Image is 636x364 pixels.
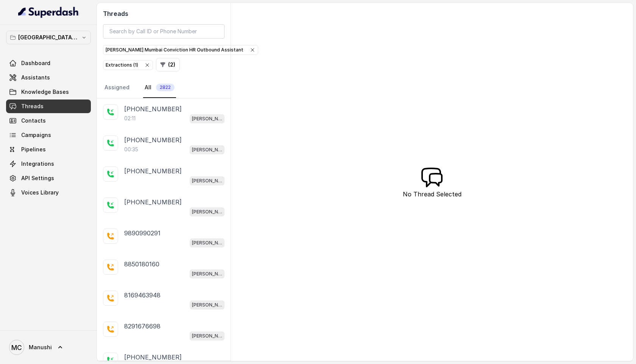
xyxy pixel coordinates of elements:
[21,160,54,168] span: Integrations
[21,189,59,196] span: Voices Library
[192,146,222,154] p: [PERSON_NAME] Mumbai Conviction HR Outbound Assistant
[6,31,91,44] button: [GEOGRAPHIC_DATA] - [GEOGRAPHIC_DATA] - [GEOGRAPHIC_DATA]
[192,208,222,216] p: [PERSON_NAME] Mumbai Conviction HR Outbound Assistant
[124,198,182,207] p: [PHONE_NUMBER]
[29,344,52,351] span: Manushi
[156,58,180,72] button: (2)
[124,115,136,122] p: 02:11
[192,177,222,185] p: [PERSON_NAME] Mumbai Conviction HR Outbound Assistant
[124,146,138,153] p: 00:35
[192,301,222,309] p: [PERSON_NAME] Mumbai Conviction HR Outbound Assistant
[6,171,91,185] a: API Settings
[21,174,54,182] span: API Settings
[18,33,79,42] p: [GEOGRAPHIC_DATA] - [GEOGRAPHIC_DATA] - [GEOGRAPHIC_DATA]
[124,104,182,114] p: [PHONE_NUMBER]
[103,78,131,98] a: Assigned
[192,239,222,247] p: [PERSON_NAME] Mumbai Conviction HR Outbound Assistant
[6,100,91,113] a: Threads
[124,291,161,300] p: 8169463948
[124,322,161,331] p: 8291676698
[124,166,182,176] p: [PHONE_NUMBER]
[192,332,222,340] p: [PERSON_NAME] Mumbai Conviction HR Outbound Assistant
[6,128,91,142] a: Campaigns
[6,85,91,99] a: Knowledge Bases
[103,9,224,18] h2: Threads
[103,45,258,55] button: [PERSON_NAME] Mumbai Conviction HR Outbound Assistant
[21,88,69,96] span: Knowledge Bases
[21,146,46,153] span: Pipelines
[124,353,182,362] p: [PHONE_NUMBER]
[18,6,79,18] img: light.svg
[6,56,91,70] a: Dashboard
[143,78,176,98] a: All2822
[6,71,91,84] a: Assistants
[6,157,91,171] a: Integrations
[6,143,91,156] a: Pipelines
[192,270,222,278] p: [PERSON_NAME] Mumbai Conviction HR Outbound Assistant
[103,78,224,98] nav: Tabs
[124,260,159,269] p: 8850180160
[21,59,50,67] span: Dashboard
[106,46,256,54] div: [PERSON_NAME] Mumbai Conviction HR Outbound Assistant
[103,60,153,70] button: Extractions (1)
[124,229,161,238] p: 9890990291
[21,74,50,81] span: Assistants
[6,114,91,128] a: Contacts
[21,103,44,110] span: Threads
[403,190,461,199] p: No Thread Selected
[6,337,91,358] a: Manushi
[156,84,175,91] span: 2822
[124,135,182,145] p: [PHONE_NUMBER]
[106,61,150,69] div: Extractions ( 1 )
[21,117,46,124] span: Contacts
[192,115,222,123] p: [PERSON_NAME] Mumbai Conviction HR Outbound Assistant
[11,344,22,352] text: MC
[21,131,51,139] span: Campaigns
[103,24,224,39] input: Search by Call ID or Phone Number
[6,186,91,199] a: Voices Library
